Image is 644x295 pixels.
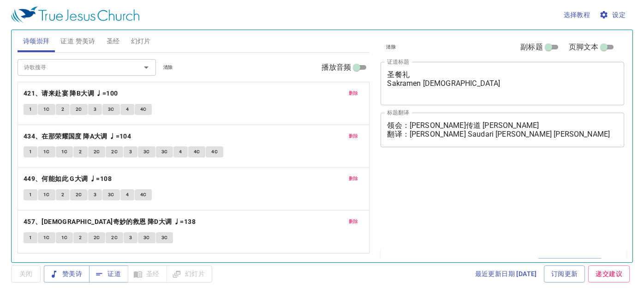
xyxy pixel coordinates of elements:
span: 4C [194,148,200,156]
span: 4 [126,105,129,114]
button: 4C [206,146,223,157]
button: 设定 [597,6,629,24]
span: 幻灯片 [131,36,151,47]
button: 4 [120,189,134,200]
button: 3C [156,232,173,243]
button: 3C [138,232,155,243]
span: 2 [79,234,82,242]
span: 3C [161,148,168,156]
span: 清除 [163,63,173,72]
button: 2 [73,232,87,243]
span: 1C [43,148,50,156]
button: 1C [38,189,55,200]
button: 4 [173,146,187,157]
span: 2 [61,191,64,199]
button: 3C [102,104,120,115]
button: 4C [135,104,152,115]
span: 2C [76,191,82,199]
button: 1C [56,232,73,243]
span: 选择教程 [564,9,590,21]
span: 2 [61,105,64,114]
a: 递交建议 [588,265,630,283]
iframe: from-child [377,157,577,246]
span: 删除 [349,89,358,97]
span: 1C [61,148,68,156]
span: 页脚文本 [569,42,599,53]
button: 2C [70,189,88,200]
span: 4C [211,148,218,156]
button: 3C [138,146,155,157]
a: 最近更新日期 [DATE] [471,265,541,283]
span: 订阅更新 [551,268,578,280]
button: 449、何能如此 G大调 ♩=108 [24,173,113,185]
span: 3 [129,234,132,242]
b: 434、在那荣耀国度 降A大调 ♩=104 [24,131,131,142]
span: 副标题 [520,42,543,53]
span: 删除 [349,132,358,140]
span: 3C [161,234,168,242]
button: 3 [124,232,137,243]
button: 4C [135,189,152,200]
button: 2 [56,189,70,200]
button: 2C [106,232,123,243]
button: 4C [188,146,206,157]
span: 设定 [601,9,626,21]
span: 最近更新日期 [DATE] [475,268,537,280]
button: 证道 [89,265,128,283]
button: 删除 [343,216,364,227]
button: 1 [24,232,37,243]
textarea: 圣餐礼 Sakramen [DEMOGRAPHIC_DATA] [387,70,618,96]
span: 2C [94,234,100,242]
button: 2C [106,146,123,157]
button: 4 [120,104,134,115]
span: 圣经 [107,36,120,47]
span: 3 [129,148,132,156]
button: 清除 [158,62,179,73]
b: 449、何能如此 G大调 ♩=108 [24,173,112,185]
span: 2C [94,148,100,156]
button: 1 [24,189,37,200]
span: 1C [43,105,50,114]
span: 3 [94,191,96,199]
span: 3C [143,148,150,156]
button: 删除 [343,88,364,99]
span: 3C [143,234,150,242]
button: 3 [88,104,102,115]
span: 3C [108,191,114,199]
button: 2 [56,104,70,115]
span: 2C [76,105,82,114]
button: 1C [56,146,73,157]
span: 2 [79,148,82,156]
button: 1 [24,104,37,115]
span: 删除 [349,175,358,183]
b: 421、请来赴宴 降B大调 ♩=100 [24,88,118,99]
button: 1C [38,146,55,157]
span: 清除 [386,43,396,51]
button: 赞美诗 [44,265,89,283]
span: 4 [126,191,129,199]
span: 删除 [349,217,358,226]
button: 2C [70,104,88,115]
button: 434、在那荣耀国度 降A大调 ♩=104 [24,131,133,142]
textarea: 领会：[PERSON_NAME]传道 [PERSON_NAME] 翻译：[PERSON_NAME] Saudari [PERSON_NAME] [PERSON_NAME] [387,121,618,138]
span: 4 [179,148,182,156]
span: 证道 [96,268,121,280]
span: 赞美诗 [51,268,82,280]
span: 1 [29,234,32,242]
span: 1 [29,105,32,114]
button: 3 [88,189,102,200]
button: Open [140,61,153,74]
button: 3C [156,146,173,157]
img: True Jesus Church [11,6,139,23]
span: 2C [111,234,118,242]
button: 2C [88,146,106,157]
button: 3 [124,146,137,157]
span: 播放音频 [322,62,352,73]
button: 3C [102,189,120,200]
button: 2 [73,146,87,157]
span: 4C [140,191,147,199]
span: 3 [94,105,96,114]
span: 4C [140,105,147,114]
button: 1C [38,232,55,243]
button: 421、请来赴宴 降B大调 ♩=100 [24,88,119,99]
